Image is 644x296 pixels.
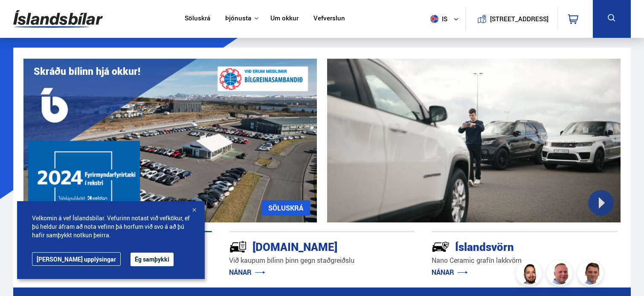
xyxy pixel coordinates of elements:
img: svg+xml;base64,PHN2ZyB4bWxucz0iaHR0cDovL3d3dy53My5vcmcvMjAwMC9zdmciIHdpZHRoPSI1MTIiIGhlaWdodD0iNT... [430,15,438,23]
button: Þjónusta [225,14,251,23]
a: [STREET_ADDRESS] [470,7,553,31]
span: Velkomin á vef Íslandsbílar. Vefurinn notast við vefkökur, ef þú heldur áfram að nota vefinn þá h... [32,214,190,239]
span: is [427,15,448,23]
div: Íslandsvörn [432,239,587,253]
img: -Svtn6bYgwAsiwNX.svg [432,238,450,256]
h1: Skráðu bílinn hjá okkur! [34,65,140,77]
a: Um okkur [270,14,299,23]
img: nhp88E3Fdnt1Opn2.png [517,262,543,287]
a: Söluskrá [185,14,210,23]
img: G0Ugv5HjCgRt.svg [13,5,103,33]
button: [STREET_ADDRESS] [493,15,545,23]
img: FbJEzSuNWCJXmdc-.webp [579,262,604,287]
button: Ég samþykki [131,253,174,266]
a: SÖLUSKRÁ [261,200,310,216]
img: siFngHWaQ9KaOqBr.png [548,262,574,287]
a: [PERSON_NAME] upplýsingar [32,252,121,266]
p: Nano Ceramic grafín lakkvörn [432,256,617,265]
img: tr5P-W3DuiFaO7aO.svg [229,238,247,256]
a: NÁNAR [432,268,468,277]
p: Við kaupum bílinn þinn gegn staðgreiðslu [229,256,415,265]
img: eKx6w-_Home_640_.png [23,59,317,222]
div: [DOMAIN_NAME] [229,239,384,253]
a: NÁNAR [229,268,265,277]
a: Vefverslun [313,14,345,23]
button: is [427,6,465,31]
